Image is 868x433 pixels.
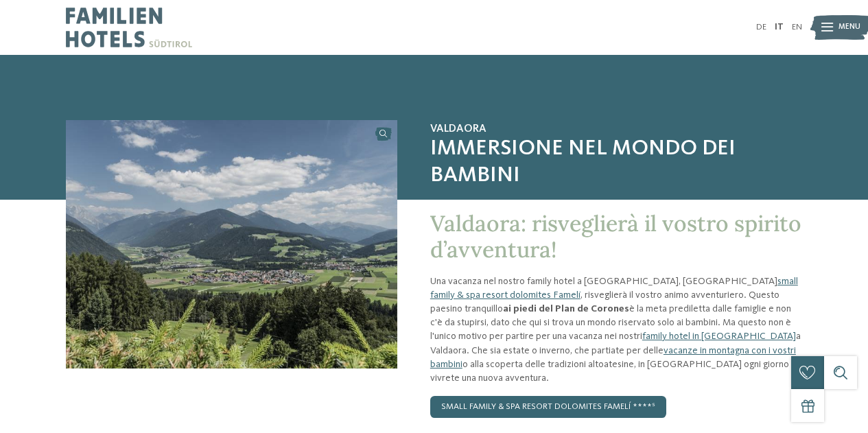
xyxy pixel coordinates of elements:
a: vacanze in montagna con i vostri bambini [430,346,796,369]
a: DE [756,23,766,32]
a: small family & spa resort dolomites Famelí ****ˢ [430,396,666,418]
a: IT [775,23,784,32]
a: small family & spa resort dolomites Famelí [430,277,798,300]
span: Immersione nel mondo dei bambini [430,136,802,189]
a: family hotel in [GEOGRAPHIC_DATA] [642,331,796,341]
span: Valdaora: risveglierà il vostro spirito d’avventura! [430,209,801,264]
img: Il nostro family hotel a Valdaora ai piedi del Plan de Corones [66,120,397,368]
a: EN [792,23,802,32]
strong: ai piedi del Plan de Corones [503,304,629,314]
span: Valdaora [430,123,802,136]
p: Una vacanza nel nostro family hotel a [GEOGRAPHIC_DATA], [GEOGRAPHIC_DATA] , risveglierà il vostr... [430,274,802,385]
span: Menu [838,22,860,33]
